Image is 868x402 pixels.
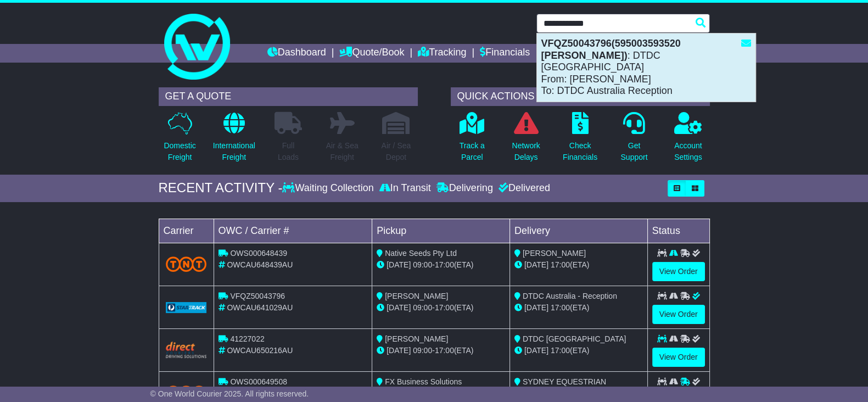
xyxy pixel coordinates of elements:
[159,180,283,196] div: RECENT ACTIVITY -
[387,303,411,312] span: [DATE]
[230,334,264,343] span: 41227022
[511,111,540,169] a: NetworkDelays
[166,302,207,313] img: GetCarrierServiceLogo
[434,182,496,194] div: Delivering
[523,292,617,300] span: DTDC Australia - Reception
[652,348,705,367] a: View Order
[227,260,293,269] span: OWCAU648439AU
[514,345,643,356] div: (ETA)
[480,44,530,63] a: Financials
[326,140,359,163] p: Air & Sea Freight
[551,346,570,355] span: 17:00
[435,303,454,312] span: 17:00
[514,377,606,398] span: SYDNEY EQUESTRIAN SUPPLIES
[514,302,643,314] div: (ETA)
[523,249,586,258] span: [PERSON_NAME]
[524,346,548,355] span: [DATE]
[524,260,548,269] span: [DATE]
[382,140,411,163] p: Air / Sea Depot
[166,256,207,271] img: TNT_Domestic.png
[267,44,326,63] a: Dashboard
[537,33,755,102] div: : DTDC [GEOGRAPHIC_DATA] From: [PERSON_NAME] To: DTDC Australia Reception
[213,140,255,163] p: International Freight
[166,386,207,400] img: TNT_Domestic.png
[212,111,256,169] a: InternationalFreight
[214,219,372,243] td: OWC / Carrier #
[387,346,411,355] span: [DATE]
[163,111,196,169] a: DomesticFreight
[377,182,434,194] div: In Transit
[166,342,207,358] img: Direct.png
[377,302,505,314] div: - (ETA)
[620,111,648,169] a: GetSupport
[435,346,454,355] span: 17:00
[385,377,462,386] span: FX Business Solutions
[372,219,510,243] td: Pickup
[150,389,309,398] span: © One World Courier 2025. All rights reserved.
[230,377,287,386] span: OWS000649508
[496,182,550,194] div: Delivered
[620,140,647,163] p: Get Support
[282,182,376,194] div: Waiting Collection
[551,303,570,312] span: 17:00
[413,346,432,355] span: 09:00
[652,262,705,281] a: View Order
[413,260,432,269] span: 09:00
[418,44,466,63] a: Tracking
[339,44,404,63] a: Quote/Book
[514,259,643,271] div: (ETA)
[159,87,418,106] div: GET A QUOTE
[159,219,214,243] td: Carrier
[275,140,302,163] p: Full Loads
[541,38,681,61] strong: VFQZ50043796(595003593520 [PERSON_NAME])
[451,87,710,106] div: QUICK ACTIONS
[377,259,505,271] div: - (ETA)
[524,303,548,312] span: [DATE]
[385,292,448,300] span: [PERSON_NAME]
[563,140,597,163] p: Check Financials
[512,140,540,163] p: Network Delays
[523,334,626,343] span: DTDC [GEOGRAPHIC_DATA]
[551,260,570,269] span: 17:00
[435,260,454,269] span: 17:00
[385,334,448,343] span: [PERSON_NAME]
[562,111,598,169] a: CheckFinancials
[227,303,293,312] span: OWCAU641029AU
[647,219,709,243] td: Status
[377,345,505,356] div: - (ETA)
[385,249,457,258] span: Native Seeds Pty Ltd
[674,140,702,163] p: Account Settings
[387,260,411,269] span: [DATE]
[230,292,285,300] span: VFQZ50043796
[509,219,647,243] td: Delivery
[459,111,485,169] a: Track aParcel
[230,249,287,258] span: OWS000648439
[460,140,485,163] p: Track a Parcel
[227,346,293,355] span: OWCAU650216AU
[652,305,705,324] a: View Order
[413,303,432,312] span: 09:00
[674,111,703,169] a: AccountSettings
[164,140,195,163] p: Domestic Freight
